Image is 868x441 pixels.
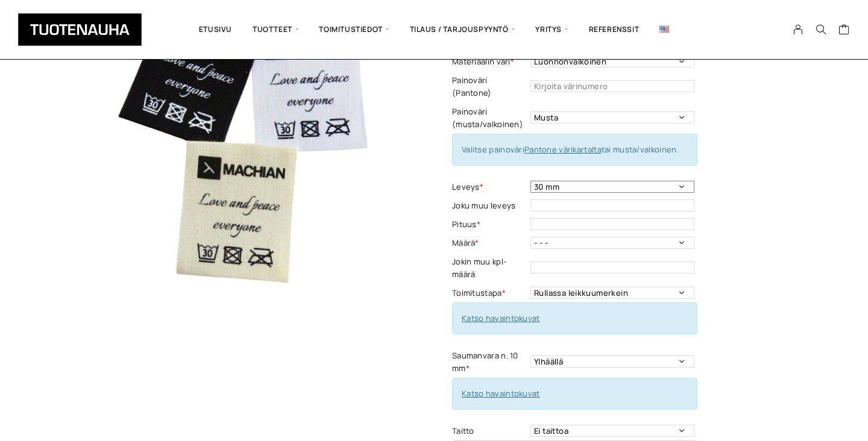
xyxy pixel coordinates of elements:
input: Kirjoita värinumero [530,80,694,92]
label: Määrä [452,237,527,249]
label: Pituus [452,218,527,231]
span: Tuotteet [242,9,309,50]
a: Pantone värikartalta [524,144,602,155]
span: Tilaus / Tarjouspyyntö [400,9,526,50]
label: Jokin muu kpl-määrä [452,255,527,281]
a: Referenssit [579,9,650,50]
a: Katso havaintokuvat [462,313,540,324]
label: Taitto [452,425,527,437]
button: Search [810,24,832,35]
label: Toimitustapa [452,287,527,299]
label: Materiaalin väri [452,55,527,68]
a: Cart [838,23,850,38]
img: English [659,26,669,33]
label: Painoväri (musta/valkoinen) [452,105,527,131]
label: Saumanvara n. 10 mm [452,349,527,375]
span: Toimitustiedot [309,9,399,50]
a: My Account [787,24,810,35]
label: Painoväri (Pantone) [452,74,527,99]
a: Etusivu [189,9,242,50]
label: Joku muu leveys [452,199,527,212]
span: Valitse painoväri tai musta/valkoinen. [462,144,679,155]
label: Leveys [452,181,527,193]
img: Tuotenauha Oy [18,13,142,46]
span: Yritys [525,9,578,50]
a: Katso havaintokuvat [462,388,540,399]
